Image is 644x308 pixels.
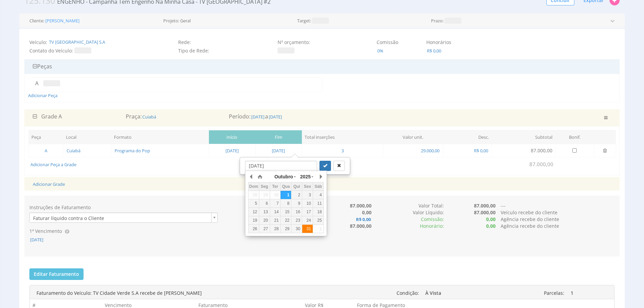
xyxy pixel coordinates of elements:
a: [PERSON_NAME] [45,19,79,23]
div: 29 [281,226,291,232]
div: 20 [259,218,270,223]
th: Ter [270,182,281,191]
span: Esta data será utilizada como base para gerar as faturas! [63,228,71,234]
div: 3 [302,192,313,198]
div: 1 [313,226,324,232]
span: Comissão [421,216,443,222]
td: 87.000,00 [492,144,555,157]
th: Total inserções [302,130,383,144]
a: Adicionar Peça a Grade [30,161,76,168]
span: Condição: [397,290,419,296]
div: 5 [248,201,259,206]
b: R$ 0,00 [355,216,372,222]
label: 1º Vencimento [29,228,62,235]
span: Parcelas: [544,290,564,296]
div: 13 [259,209,270,215]
label: Instruções de Faturamento [29,204,91,211]
th: Sáb [313,182,324,191]
div: 7 [270,201,281,206]
input: Data final [245,161,317,171]
span: Adicionar Peça [28,92,57,98]
div: 24 [302,218,313,223]
span: TV [GEOGRAPHIC_DATA] S.A [48,39,164,45]
div: Honorário: [372,223,444,229]
div: 12 [248,209,259,215]
div: : [372,216,444,223]
div: 16 [291,209,302,215]
div: 9 [291,201,302,206]
button: Editar Faturamento [29,268,84,280]
div: 26 [248,226,259,232]
div: 15 [281,209,291,215]
span: Grade A [41,113,62,120]
span: Programa do Pop [114,148,151,154]
th: Bonif. [555,130,594,144]
div: Agência recebe do cliente [496,223,620,229]
span: [DATE] [225,148,239,154]
td: 87.000,00 [492,157,555,171]
span: 29.000,00 [420,148,440,154]
th: Dom [248,182,259,191]
div: Fim [255,130,302,144]
div: Valor Líquido: [372,209,444,216]
th: Formato [111,130,209,144]
span: Faturar líquido contra o Cliente [30,213,209,223]
span: R$ 0,00 [426,48,442,54]
div: 19 [248,218,259,223]
label: Nº orçamento: [278,39,310,46]
div: 22 [281,218,291,223]
div: 23 [291,218,302,223]
div: 14 [270,209,281,215]
b: 0,00 [486,223,496,229]
div: Agência recebe do cliente [496,216,620,223]
div: Praça: [126,113,224,120]
span: A [44,148,48,154]
div: 8 [281,201,291,206]
a: Adicionar Grade [33,181,65,187]
div: 25 [313,218,324,223]
div: 4 [313,192,324,198]
div: Faturamento do Veículo: TV Cidade Verde S.A recebe de [PERSON_NAME] [31,288,371,298]
span: À Vista [425,288,487,298]
b: 87.000,00 [350,202,372,209]
label: Projeto: [163,19,179,23]
span: 0% [377,48,384,54]
span: Geral [180,19,191,23]
span: Cuiabá [66,148,81,154]
div: 28 [248,192,259,198]
div: 1 [281,192,291,198]
div: 17 [302,209,313,215]
label: Prazo: [431,19,444,23]
b: 87.000,00 [474,209,496,216]
span: 2025 [300,174,311,179]
div: 30 [291,226,302,232]
span: 3 [341,148,344,154]
span: Outubro [275,174,293,179]
div: 30 [270,192,281,198]
span: [DATE] [29,237,44,243]
span: [DATE] [251,114,265,120]
b: 87.000,00 [474,202,496,209]
span: Cuiabá [142,114,157,120]
th: Seg [259,182,270,191]
label: Cliente: [29,19,44,23]
div: 27 [259,226,270,232]
a: Faturar líquido contra o Cliente [29,213,218,223]
div: Início [209,130,256,144]
b: 87.000,00 [350,223,372,229]
div: Desc. Geral: [223,216,297,223]
div: 11 [313,201,324,206]
div: Valor Total: [223,223,297,229]
div: Bonificação: [223,209,297,216]
th: Local [63,130,111,144]
th: Sex [302,182,313,191]
div: --- [496,202,620,209]
label: Tipo de Rede: [178,47,209,54]
div: Valor Total: [372,202,444,209]
th: Qui [291,182,302,191]
th: Peça [29,130,63,144]
b: 0,00 [362,209,372,216]
label: Veículo: [29,39,47,46]
div: 29 [259,192,270,198]
div: Peças [28,63,616,70]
